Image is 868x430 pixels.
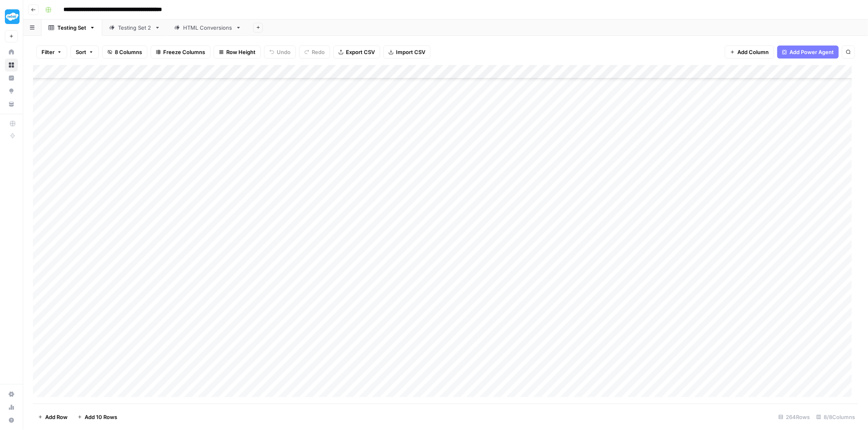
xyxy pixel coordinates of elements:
span: Freeze Columns [163,48,205,56]
a: Browse [5,59,18,72]
a: Home [5,46,18,59]
div: 264 Rows [775,410,813,423]
button: Add Row [33,410,72,423]
span: Sort [76,48,86,56]
span: Filter [42,48,55,56]
a: Your Data [5,98,18,111]
span: Add Power Agent [789,48,834,56]
a: Opportunities [5,85,18,98]
button: 8 Columns [102,46,147,59]
button: Sort [70,46,99,59]
span: Export CSV [346,48,375,56]
button: Undo [264,46,296,59]
button: Add Power Agent [777,46,839,59]
span: Redo [312,48,325,56]
button: Redo [299,46,330,59]
button: Add 10 Rows [72,410,122,423]
button: Freeze Columns [151,46,210,59]
button: Help + Support [5,414,18,427]
span: Add Row [45,413,68,421]
span: Undo [277,48,291,56]
a: Testing Set 2 [102,20,167,36]
div: Testing Set 2 [118,24,151,32]
span: Import CSV [396,48,425,56]
span: Row Height [226,48,256,56]
a: Settings [5,388,18,401]
button: Import CSV [383,46,431,59]
span: Add Column [737,48,769,56]
div: HTML Conversions [183,24,232,32]
span: Add 10 Rows [85,413,117,421]
a: Testing Set [42,20,102,36]
button: Workspace: Twinkl [5,7,18,27]
a: HTML Conversions [167,20,248,36]
div: 8/8 Columns [813,410,858,423]
img: Twinkl Logo [5,9,20,24]
div: Testing Set [57,24,86,32]
a: Insights [5,72,18,85]
span: 8 Columns [115,48,142,56]
a: Usage [5,401,18,414]
button: Export CSV [333,46,380,59]
button: Add Column [725,46,774,59]
button: Row Height [214,46,261,59]
button: Filter [36,46,67,59]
